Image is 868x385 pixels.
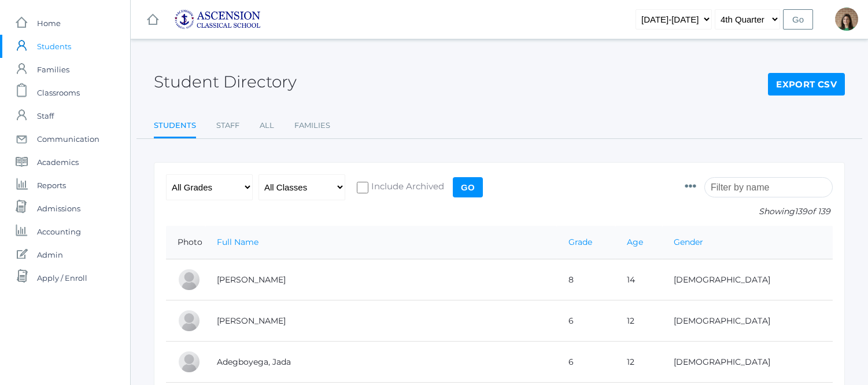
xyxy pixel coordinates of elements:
[662,300,833,342] td: [DEMOGRAPHIC_DATA]
[357,182,368,193] input: Include Archived
[37,151,79,174] span: Academics
[205,342,557,383] td: Adegboyega, Jada
[166,226,205,259] th: Photo
[627,237,643,247] a: Age
[783,9,813,30] input: Go
[662,259,833,300] td: [DEMOGRAPHIC_DATA]
[154,73,297,91] h2: Student Directory
[674,237,703,247] a: Gender
[557,259,615,300] td: 8
[37,58,69,81] span: Families
[795,206,807,217] span: 139
[453,177,483,197] input: Go
[704,177,833,197] input: Filter by name
[557,300,615,342] td: 6
[37,243,63,266] span: Admin
[557,342,615,383] td: 6
[154,114,196,139] a: Students
[615,300,662,342] td: 12
[178,309,201,332] div: Levi Adams
[662,342,833,383] td: [DEMOGRAPHIC_DATA]
[37,197,80,220] span: Admissions
[37,266,87,289] span: Apply / Enroll
[615,342,662,383] td: 12
[216,114,239,137] a: Staff
[768,73,845,96] a: Export CSV
[260,114,274,137] a: All
[37,35,71,58] span: Students
[37,12,61,35] span: Home
[835,8,858,31] div: Jenna Adams
[37,174,66,197] span: Reports
[205,300,557,342] td: [PERSON_NAME]
[568,237,592,247] a: Grade
[37,220,81,243] span: Accounting
[174,9,261,30] img: ascension-logo-blue-113fc29133de2fb5813e50b71547a291c5fdb7962bf76d49838a2a14a36269ea.jpg
[178,268,201,291] div: Carly Adams
[294,114,330,137] a: Families
[37,81,80,104] span: Classrooms
[685,206,833,218] p: Showing of 139
[217,237,258,247] a: Full Name
[205,259,557,300] td: [PERSON_NAME]
[178,350,201,373] div: Jada Adegboyega
[615,259,662,300] td: 14
[37,127,99,151] span: Communication
[368,180,444,195] span: Include Archived
[37,104,54,127] span: Staff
